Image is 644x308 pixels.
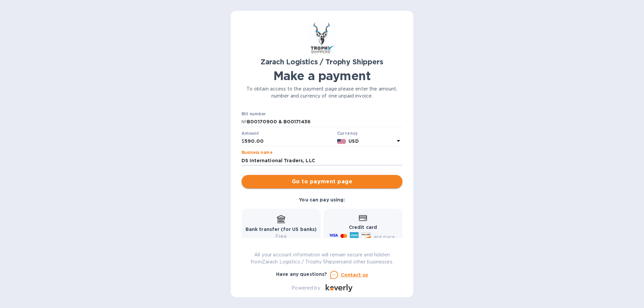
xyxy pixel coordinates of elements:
p: To obtain access to the payment page please enter the amount, number and currency of one unpaid i... [241,85,402,100]
label: Business name [241,151,272,155]
img: USD [337,139,346,144]
b: Currency [337,131,358,136]
b: Bank transfer (for US banks) [246,227,317,232]
b: Zarach Logistics / Trophy Shippers [261,58,383,66]
u: Contact us [341,272,368,278]
input: 0.00 [245,136,334,146]
b: You can pay using: [299,197,345,202]
input: Enter business name [241,156,402,166]
label: Amount [241,131,259,135]
p: $ [241,138,245,145]
p: № [241,118,247,125]
p: Free [246,233,317,240]
span: and more... [374,234,398,239]
p: All your account information will remain secure and hidden from Zarach Logistics / Trophy Shipper... [241,251,402,265]
p: Powered by [291,285,320,292]
b: Credit card [349,225,377,230]
input: Enter bill number [247,117,402,127]
h1: Make a payment [241,69,402,83]
b: USD [348,138,359,144]
label: Bill number [241,112,266,116]
span: Go to payment page [247,178,397,186]
b: Have any questions? [276,271,327,277]
button: Go to payment page [241,175,402,188]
